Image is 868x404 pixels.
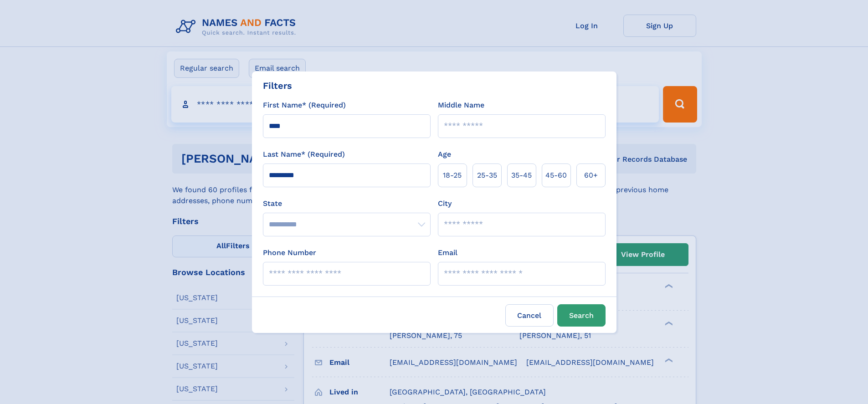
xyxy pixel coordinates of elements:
[438,149,451,160] label: Age
[438,100,484,111] label: Middle Name
[263,100,346,111] label: First Name* (Required)
[263,79,292,92] div: Filters
[263,149,345,160] label: Last Name* (Required)
[443,170,462,181] span: 18‑25
[557,304,606,327] button: Search
[505,304,554,327] label: Cancel
[263,198,431,209] label: State
[263,247,316,258] label: Phone Number
[477,170,497,181] span: 25‑35
[584,170,598,181] span: 60+
[545,170,567,181] span: 45‑60
[438,198,452,209] label: City
[438,247,457,258] label: Email
[511,170,532,181] span: 35‑45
